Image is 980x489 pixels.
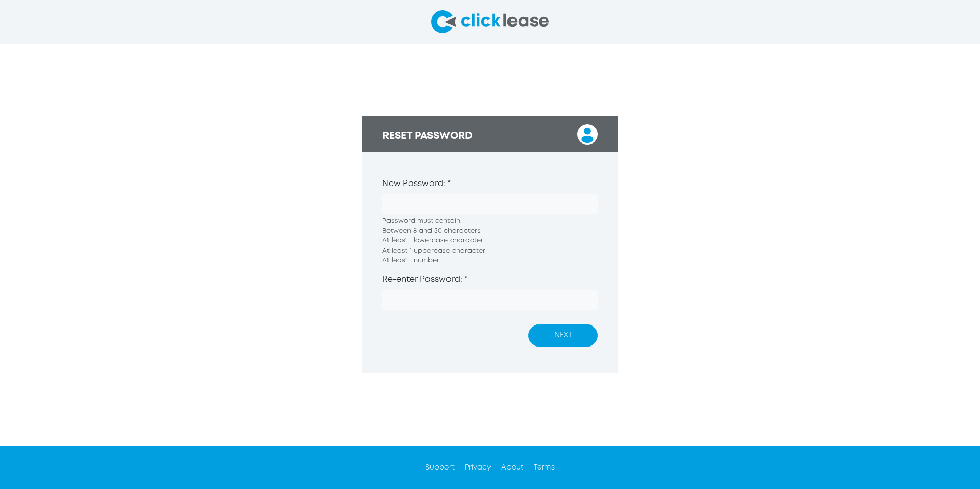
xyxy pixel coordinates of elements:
[382,226,598,236] li: Between 8 and 30 characters
[528,324,598,347] button: NEXT
[501,464,523,471] a: About
[382,256,598,266] li: At least 1 number
[382,274,467,286] label: Re-enter Password: *
[382,130,473,142] h3: RESET PASSWORD
[382,216,598,266] div: Password must contain:
[465,464,491,471] a: Privacy
[382,246,598,256] li: At least 1 uppercase character
[382,178,451,190] label: New Password: *
[431,10,549,33] img: click-lease-logo-svg.svg
[382,236,598,246] li: At least 1 lowercase character
[577,124,598,145] img: login_user.svg
[534,464,555,471] a: Terms
[425,464,455,471] a: Support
